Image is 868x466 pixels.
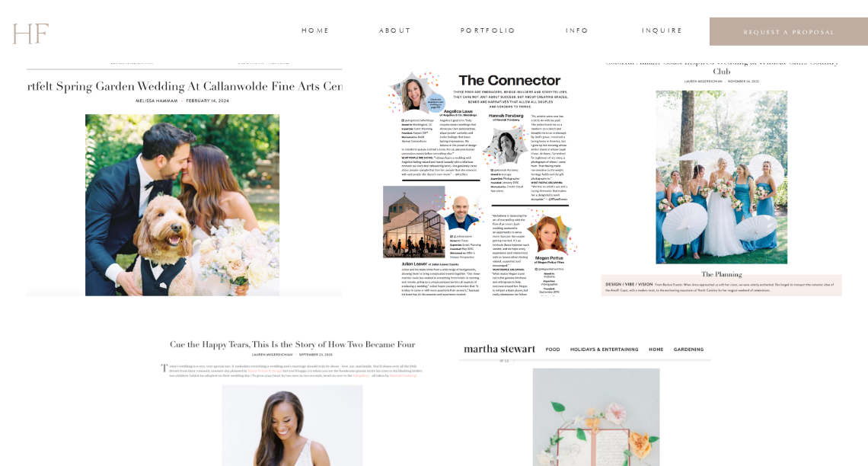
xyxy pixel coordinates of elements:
a: home [302,25,328,38]
a: HF [11,11,48,53]
a: INQUIRE [642,25,681,38]
a: INFO [564,25,591,38]
a: portfolio [461,25,515,38]
a: about [379,25,410,38]
a: REQUEST A PROPOSAL [721,27,858,35]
